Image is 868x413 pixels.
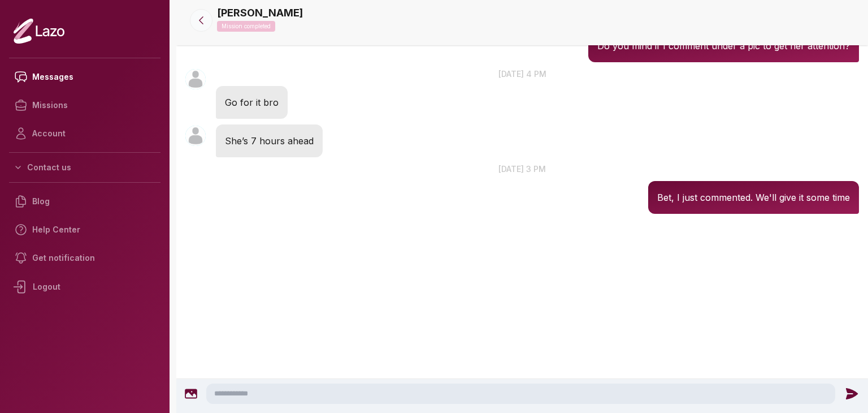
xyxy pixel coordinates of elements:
a: Account [9,119,160,148]
img: User avatar [185,126,206,146]
p: Bet, I just commented. We'll give it some time [657,190,850,205]
button: Contact us [9,157,160,178]
a: Get notification [9,244,160,272]
p: Mission completed [217,21,275,32]
p: Go for it bro [225,95,279,110]
a: Help Center [9,216,160,244]
a: Missions [9,91,160,119]
a: Blog [9,187,160,216]
div: Logout [9,272,160,302]
p: She’s 7 hours ahead [225,134,314,148]
p: [PERSON_NAME] [217,5,303,21]
p: Do you mind if I comment under a pic to get her attention? [597,38,850,53]
a: Messages [9,63,160,91]
p: [DATE] 3 pm [176,163,868,175]
p: [DATE] 4 pm [176,68,868,80]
